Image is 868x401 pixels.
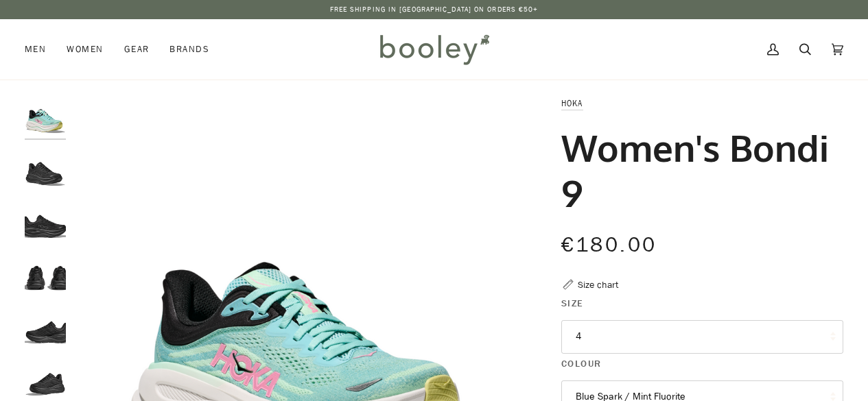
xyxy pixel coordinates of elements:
span: Women [67,42,103,56]
span: Size [561,296,584,311]
a: Hoka [561,97,583,109]
button: 4 [561,320,843,354]
a: Brands [159,19,220,80]
span: Colour [561,356,602,371]
a: Men [25,19,56,80]
a: Women [56,19,113,80]
span: Men [25,42,46,56]
div: Size chart [578,278,618,292]
a: Gear [114,19,160,80]
h1: Women's Bondi 9 [561,125,833,215]
span: Brands [169,42,209,56]
span: Gear [124,42,150,56]
img: Hoka Women's Bondi 9 Black / Black - Booley Galway [25,306,66,348]
img: Hoka Women's Bondi 9 Black / Black - Booley Galway [25,149,66,190]
img: Hoka Women's Bondi 9 Black / Black - Booley Galway [25,254,66,295]
img: Hoka Women's Bondi 9 Blue Spark / Mint Fluorite - Booley Galway [25,96,66,137]
img: Hoka Women's Bondi 9 Black / Black - Booley Galway [25,201,66,242]
span: €180.00 [561,231,657,259]
img: Booley [374,29,494,69]
p: Free Shipping in [GEOGRAPHIC_DATA] on Orders €50+ [330,4,539,15]
img: Hoka Women's Bondi 9 Black / Black - Booley Galway [25,359,66,400]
